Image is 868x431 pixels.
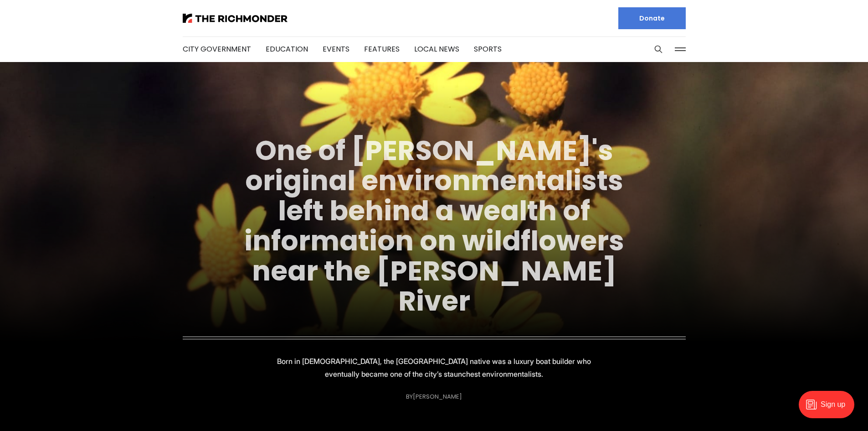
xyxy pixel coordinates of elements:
[266,44,308,54] a: Education
[244,131,624,320] a: One of [PERSON_NAME]'s original environmentalists left behind a wealth of information on wildflow...
[364,44,400,54] a: Features
[183,44,251,54] a: City Government
[474,44,502,54] a: Sports
[791,386,868,431] iframe: portal-trigger
[414,44,459,54] a: Local News
[183,14,288,23] img: The Richmonder
[323,44,349,54] a: Events
[413,392,462,401] a: [PERSON_NAME]
[652,42,665,56] button: Search this site
[618,7,686,29] a: Donate
[406,393,462,400] div: By
[272,355,596,380] p: Born in [DEMOGRAPHIC_DATA], the [GEOGRAPHIC_DATA] native was a luxury boat builder who eventually...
